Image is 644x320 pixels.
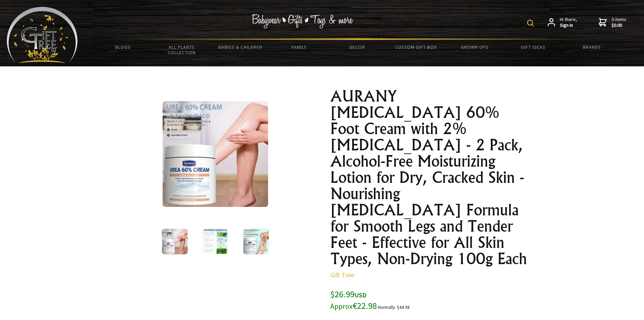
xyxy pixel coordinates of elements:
a: Brands [563,40,621,54]
a: Family [269,40,328,54]
a: Hi there,Sign in [548,17,577,28]
h1: AURANY [MEDICAL_DATA] 60% Foot Cream with 2% [MEDICAL_DATA] - 2 Pack, Alcohol-Free Moisturizing L... [330,88,528,267]
span: USD [355,291,366,299]
small: Approx [330,302,353,311]
img: AURANY Urea 60% Foot Cream with 2% Salicylic Acid - 2 Pack, Alcohol-Free Moisturizing Lotion for ... [202,229,228,254]
a: Custom Gift Box [387,40,445,54]
a: Gift Tree [330,271,354,279]
a: Gift Ideas [504,40,563,54]
strong: Sign in [560,22,577,28]
span: $26.99 €22.98 [330,289,377,311]
img: AURANY Urea 60% Foot Cream with 2% Salicylic Acid - 2 Pack, Alcohol-Free Moisturizing Lotion for ... [163,101,268,207]
a: Babies & Children [211,40,269,54]
span: 0 items [612,16,626,28]
a: All Plants Collection [152,40,211,60]
img: Babywear - Gifts - Toys & more [252,14,353,28]
img: Babyware - Gifts - Toys and more... [7,7,78,63]
a: Decor [328,40,387,54]
small: Normally: $44.98 [378,304,410,310]
a: BLOGS [94,40,152,54]
span: Hi there, [560,17,577,28]
img: product search [527,20,534,26]
strong: $0.00 [612,22,626,28]
img: AURANY Urea 60% Foot Cream with 2% Salicylic Acid - 2 Pack, Alcohol-Free Moisturizing Lotion for ... [243,229,269,254]
img: AURANY Urea 60% Foot Cream with 2% Salicylic Acid - 2 Pack, Alcohol-Free Moisturizing Lotion for ... [162,229,188,254]
a: Grown Ups [445,40,504,54]
a: 0 items$0.00 [599,17,626,28]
